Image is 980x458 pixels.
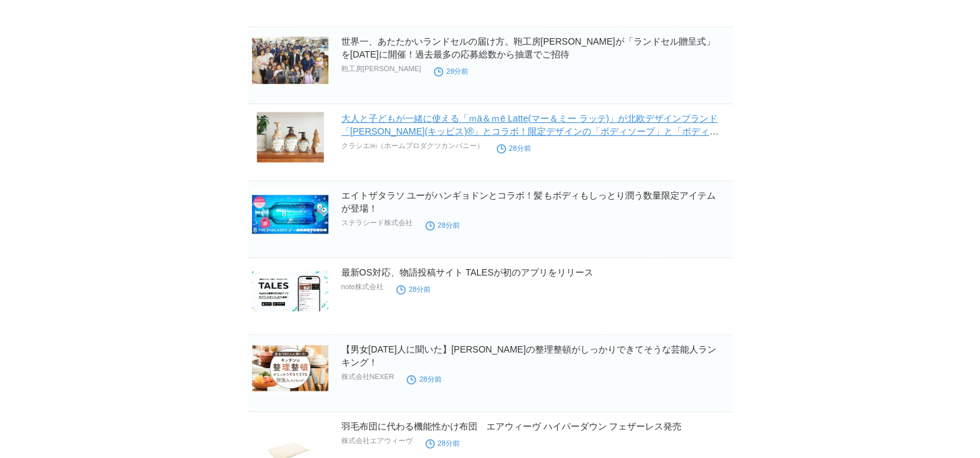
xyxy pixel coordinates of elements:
time: 28分前 [497,144,531,152]
a: 世界一、あたたかいランドセルの届け方。鞄工房[PERSON_NAME]が「ランドセル贈呈式」を[DATE]に開催！過去最多の応募総数から抽選でご招待 [341,36,715,60]
img: 最新OS対応、物語投稿サイト TALESが初のアプリをリリース [252,266,328,316]
img: 世界一、あたたかいランドセルの届け方。鞄工房山本が「ランドセル贈呈式」を10月4日に開催！過去最多の応募総数から抽選でご招待 [252,35,328,85]
a: 【男女[DATE]人に聞いた】[PERSON_NAME]の整理整頓がしっかりできてそうな芸能人ランキング！ [341,344,716,367]
time: 28分前 [407,375,441,383]
time: 28分前 [434,67,468,75]
img: 【男女1000人に聞いた】キッチンの整理整頓がしっかりできてそうな芸能人ランキング！ [252,343,328,393]
time: 28分前 [426,439,460,447]
p: 株式会社エアウィーヴ [341,436,413,446]
time: 28分前 [426,221,460,229]
a: 最新OS対応、物語投稿サイト TALESが初のアプリをリリース [341,267,593,278]
p: 鞄工房[PERSON_NAME] [341,64,421,74]
time: 28分前 [396,285,431,293]
p: 株式会社NEXER [341,372,394,382]
a: エイトザタラソ ユーがハンギョドンとコラボ！髪もボディもしっとり潤う数量限定アイテムが登場！ [341,190,716,213]
img: 大人と子どもが一緒に使える「ｍä＆ｍë Latte(マー＆ミー ラッテ)」が北欧デザインブランド「kippis(キッピス)®」とコラボ！限定デザインの「ボディソープ」と「ボディミルク」数量限定発売 [252,112,328,162]
a: 羽毛布団に代わる機能性かけ布団 エアウィーヴ ハイパーダウン フェザーレス発売 [341,421,682,431]
img: エイトザタラソ ユーがハンギョドンとコラボ！髪もボディもしっとり潤う数量限定アイテムが登場！ [252,189,328,239]
p: note株式会社 [341,282,383,292]
p: クラシエ㈱（ホームプロダクツカンパニー） [341,141,484,151]
a: 大人と子どもが一緒に使える「ｍä＆ｍë Latte(マー＆ミー ラッテ)」が北欧デザインブランド「[PERSON_NAME](キッピス)®」とコラボ！限定デザインの「ボディソープ」と「ボディミル... [341,113,719,149]
p: ステラシード株式会社 [341,218,413,228]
